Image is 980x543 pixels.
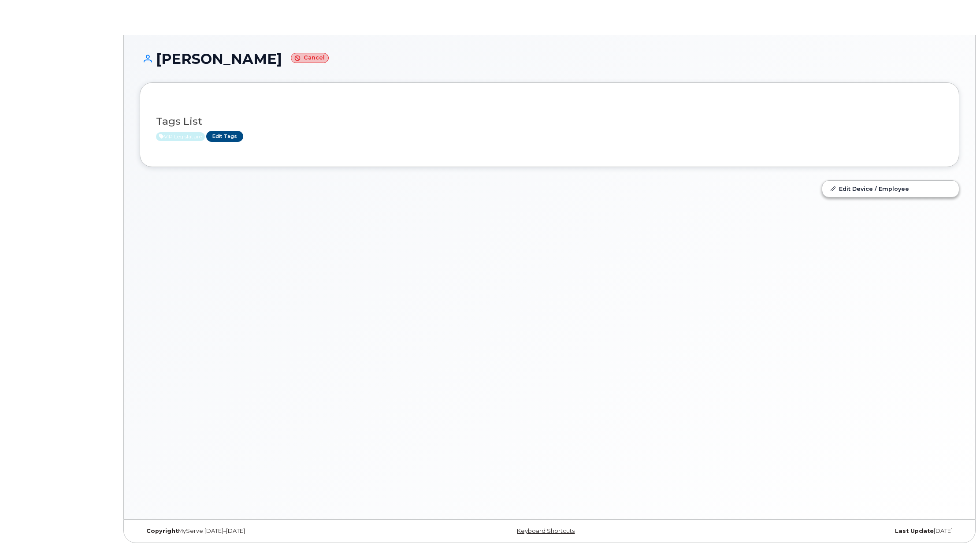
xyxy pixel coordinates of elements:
h1: [PERSON_NAME] [140,51,959,67]
strong: Last Update [895,528,934,534]
h3: Tags List [156,116,943,127]
a: Keyboard Shortcuts [517,528,575,534]
small: Cancel [291,53,329,63]
div: MyServe [DATE]–[DATE] [140,528,413,535]
a: Edit Device / Employee [822,181,959,197]
a: Edit Tags [206,131,243,142]
strong: Copyright [146,528,178,534]
span: Active [156,132,205,141]
div: [DATE] [686,528,959,535]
